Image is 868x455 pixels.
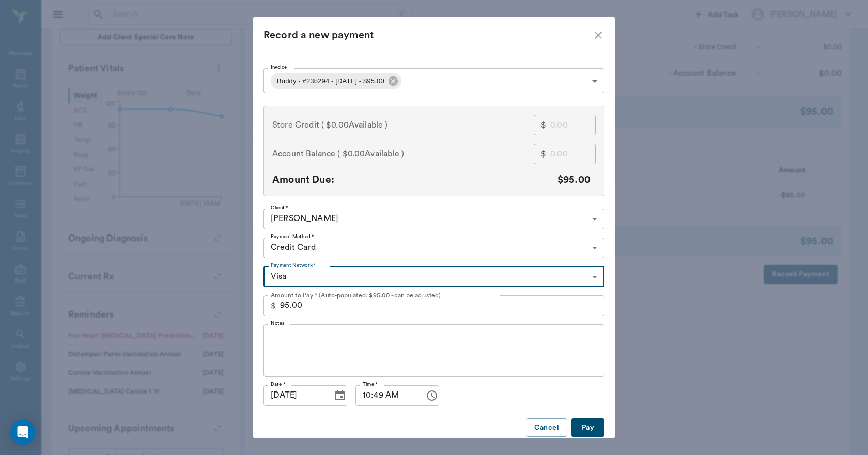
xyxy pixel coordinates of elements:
[557,172,591,187] p: $95.00
[541,148,546,160] p: $
[326,119,383,131] span: $0.00 Available
[592,29,605,41] button: close
[271,204,288,211] label: Client *
[363,381,378,388] label: Time *
[271,262,316,269] label: Payment Network *
[263,209,605,229] div: [PERSON_NAME]
[271,291,441,300] p: Amount to Pay * (Auto-populated: $95.00 - can be adjusted)
[571,418,605,437] button: Pay
[272,148,404,160] span: Account Balance ( )
[263,266,605,287] div: Visa
[550,115,596,135] input: 0.00
[330,385,350,406] button: Choose date, selected date is Aug 28, 2025
[541,119,546,131] p: $
[271,64,287,71] label: Invoice
[263,385,326,406] input: MM/DD/YYYY
[271,300,276,312] p: $
[271,75,391,87] span: Buddy - #23b294 - [DATE] - $95.00
[422,385,442,406] button: Choose time, selected time is 10:49 AM
[271,320,285,327] label: Notes
[272,119,388,131] span: Store Credit ( )
[263,238,605,258] div: Credit Card
[272,172,334,187] p: Amount Due:
[343,148,399,160] span: $0.00 Available
[280,295,605,316] input: 0.00
[355,385,417,406] input: hh:mm aa
[10,420,35,445] div: Open Intercom Messenger
[263,27,592,43] div: Record a new payment
[526,418,567,437] button: Cancel
[271,233,314,240] label: Payment Method *
[271,73,401,89] div: Buddy - #23b294 - [DATE] - $95.00
[271,381,285,388] label: Date *
[550,144,596,164] input: 0.00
